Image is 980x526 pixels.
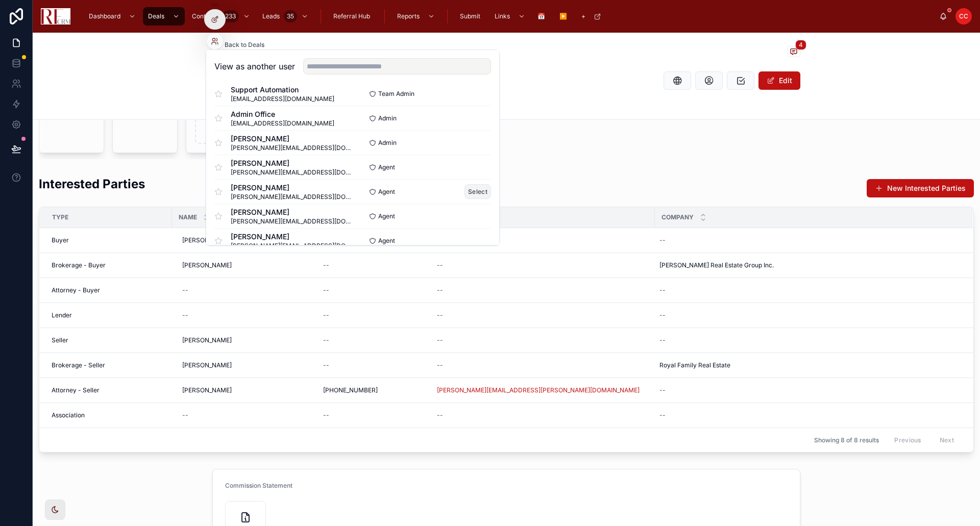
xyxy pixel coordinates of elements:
[661,213,694,221] span: Company
[231,242,353,250] span: [PERSON_NAME][EMAIL_ADDRESS][DOMAIN_NAME]
[659,411,666,419] div: --
[489,7,530,26] a: Links
[437,361,443,369] div: --
[143,7,185,26] a: Deals
[39,176,145,192] h2: Interested Parties
[212,41,264,49] a: Back to Deals
[41,8,70,24] img: App logo
[262,12,280,20] span: Leads
[397,12,420,20] span: Reports
[79,5,939,28] div: scrollable content
[192,12,218,20] span: Contacts
[182,336,232,344] span: [PERSON_NAME]
[959,12,968,20] span: CC
[455,7,487,26] a: Submit
[659,336,666,344] div: --
[378,188,395,196] span: Agent
[222,10,239,22] div: 233
[867,179,974,197] button: New Interested Parties
[89,12,120,20] span: Dashboard
[52,261,106,269] span: Brokerage - Buyer
[231,207,353,217] span: [PERSON_NAME]
[231,232,353,242] span: [PERSON_NAME]
[659,386,666,394] div: --
[52,336,68,344] span: Seller
[231,144,353,152] span: [PERSON_NAME][EMAIL_ADDRESS][DOMAIN_NAME]
[437,386,640,394] a: [PERSON_NAME][EMAIL_ADDRESS][PERSON_NAME][DOMAIN_NAME]
[323,386,378,394] span: [PHONE_NUMBER]
[284,10,297,22] div: 35
[378,163,395,171] span: Agent
[437,411,443,419] div: --
[581,12,585,20] span: +
[225,41,264,49] span: Back to Deals
[257,7,313,26] a: Leads35
[52,236,69,244] span: Buyer
[437,286,443,294] div: --
[537,12,545,20] span: 📅
[323,411,329,419] div: --
[378,114,397,122] span: Admin
[659,236,666,244] div: --
[231,168,353,177] span: [PERSON_NAME][EMAIL_ADDRESS][DOMAIN_NAME]
[231,119,334,128] span: [EMAIL_ADDRESS][DOMAIN_NAME]
[214,60,295,72] h2: View as another user
[231,158,353,168] span: [PERSON_NAME]
[437,311,443,319] div: --
[392,7,440,26] a: Reports
[52,411,85,419] span: Association
[231,95,334,103] span: [EMAIL_ADDRESS][DOMAIN_NAME]
[187,7,255,26] a: Contacts233
[52,213,68,221] span: Type
[323,286,329,294] div: --
[52,311,72,319] span: Lender
[795,40,806,50] span: 4
[231,109,334,119] span: Admin Office
[52,386,100,394] span: Attorney - Seller
[378,90,414,98] span: Team Admin
[437,336,443,344] div: --
[225,482,292,489] span: Commission Statement
[659,361,730,369] span: Royal Family Real Estate
[231,134,353,144] span: [PERSON_NAME]
[495,12,510,20] span: Links
[576,7,606,26] a: +
[52,361,105,369] span: Brokerage - Seller
[328,7,377,26] a: Referral Hub
[84,7,141,26] a: Dashboard
[52,286,100,294] span: Attorney - Buyer
[659,286,666,294] div: --
[231,217,353,226] span: [PERSON_NAME][EMAIL_ADDRESS][DOMAIN_NAME]
[758,71,800,90] button: Edit
[333,12,370,20] span: Referral Hub
[231,183,353,193] span: [PERSON_NAME]
[437,261,443,269] div: --
[787,46,800,59] button: 4
[814,436,879,444] span: Showing 8 of 8 results
[182,361,232,369] span: [PERSON_NAME]
[532,7,552,26] a: 📅
[148,12,164,20] span: Deals
[378,212,395,220] span: Agent
[182,236,232,244] span: [PERSON_NAME]
[323,261,329,269] div: --
[182,386,232,394] span: [PERSON_NAME]
[323,361,329,369] div: --
[323,336,329,344] div: --
[559,12,567,20] span: ▶️
[659,261,774,269] span: [PERSON_NAME] Real Estate Group Inc.
[231,85,334,95] span: Support Automation
[182,311,188,319] div: --
[182,261,232,269] span: [PERSON_NAME]
[464,184,491,199] button: Select
[659,311,666,319] div: --
[182,411,188,419] div: --
[323,311,329,319] div: --
[554,7,574,26] a: ▶️
[179,213,197,221] span: Name
[460,12,480,20] span: Submit
[231,193,353,201] span: [PERSON_NAME][EMAIL_ADDRESS][DOMAIN_NAME]
[378,139,397,147] span: Admin
[182,286,188,294] div: --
